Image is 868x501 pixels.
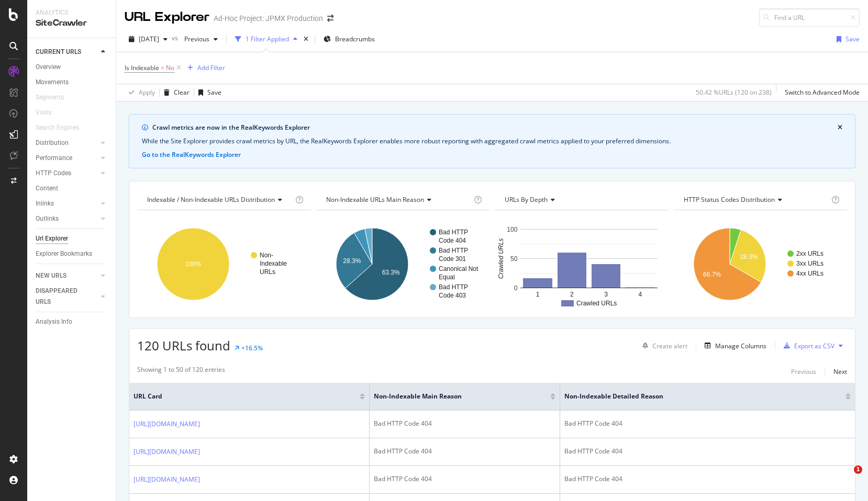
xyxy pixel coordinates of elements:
text: URLs [260,268,275,276]
button: Previous [791,365,816,378]
svg: A chart. [316,219,488,310]
text: 3xx URLs [796,260,824,267]
div: While the Site Explorer provides crawl metrics by URL, the RealKeywords Explorer enables more rob... [142,136,842,146]
div: SiteCrawler [36,17,107,29]
span: Non-Indexable URLs Main Reason [326,195,424,204]
div: Next [833,367,847,376]
div: Add Filter [197,63,225,72]
div: Bad HTTP Code 404 [374,447,555,456]
div: times [302,34,310,44]
text: Crawled URLs [576,300,617,307]
a: CURRENT URLS [36,47,98,58]
a: DISAPPEARED URLS [36,286,98,308]
text: Equal [439,274,455,281]
a: [URL][DOMAIN_NAME] [133,419,200,429]
div: Analysis Info [36,316,72,327]
button: Previous [180,31,222,48]
text: Crawled URLs [497,238,505,279]
text: 0 [514,284,518,292]
span: vs [172,33,180,42]
span: No [166,61,174,75]
text: 100 [507,226,517,233]
button: Go to the RealKeywords Explorer [142,150,241,160]
h4: Indexable / Non-Indexable URLs Distribution [145,191,293,208]
div: NEW URLS [36,270,66,281]
span: Non-Indexable Detailed Reason [564,392,830,401]
div: 50.42 % URLs ( 120 on 238 ) [696,88,772,97]
text: Bad HTTP [439,247,468,254]
a: Outlinks [36,213,98,224]
span: 2025 Oct. 15th [139,35,159,43]
a: Performance [36,153,98,164]
div: CURRENT URLS [36,47,81,58]
a: Search Engines [36,122,90,133]
button: Breadcrumbs [319,31,379,48]
text: Bad HTTP [439,283,468,291]
div: Distribution [36,138,69,149]
text: Code 301 [439,255,466,263]
div: Movements [36,77,69,88]
h4: Non-Indexable URLs Main Reason [324,191,472,208]
button: [DATE] [125,31,172,48]
a: Visits [36,107,62,118]
svg: A chart. [674,219,845,310]
a: Distribution [36,138,98,149]
text: 63.3% [382,269,399,276]
button: Add Filter [183,62,225,74]
text: 100% [185,260,202,268]
div: Visits [36,107,51,118]
span: 1 [854,465,862,474]
text: 28.3% [343,257,361,265]
a: Explorer Bookmarks [36,248,108,259]
text: Bad HTTP [439,229,468,236]
div: Analytics [36,8,107,17]
text: 2 [570,291,574,298]
span: Non-Indexable Main Reason [374,392,535,401]
a: NEW URLS [36,270,98,281]
div: Export as CSV [794,341,834,350]
text: 1 [536,291,540,298]
button: Switch to Advanced Mode [781,84,860,101]
div: 1 Filter Applied [246,35,289,43]
span: 120 URLs found [137,337,230,354]
svg: A chart. [137,219,309,310]
div: Apply [139,88,155,97]
div: Url Explorer [36,233,68,244]
a: Analysis Info [36,316,108,327]
iframe: Intercom live chat [832,465,858,491]
button: Clear [160,84,190,101]
a: Overview [36,62,108,73]
text: Code 403 [439,292,466,299]
span: Indexable / Non-Indexable URLs distribution [147,195,275,204]
button: Manage Columns [700,339,766,352]
button: Apply [125,84,155,101]
text: 66.7% [703,271,721,278]
text: Indexable [260,260,287,267]
div: Content [36,183,58,194]
span: URLs by Depth [505,195,548,204]
div: Showing 1 to 50 of 120 entries [137,365,225,378]
h4: URLs by Depth [503,191,659,208]
button: Create alert [638,337,687,354]
div: Search Engines [36,122,79,133]
div: Create alert [652,341,687,350]
div: HTTP Codes [36,168,71,179]
div: Ad-Hoc Project: JPMX Production [214,13,323,24]
button: Save [832,31,860,48]
span: Previous [180,35,209,43]
span: HTTP Status Codes Distribution [684,195,775,204]
text: Canonical Not [439,265,478,272]
div: Bad HTTP Code 404 [374,474,555,484]
text: 2xx URLs [796,250,824,257]
text: 28.3% [740,253,758,260]
text: 3 [604,291,608,298]
text: 4 [639,291,642,298]
div: Previous [791,367,816,376]
button: close banner [835,121,845,134]
span: URL Card [133,392,357,401]
svg: A chart. [495,219,666,310]
div: Manage Columns [715,341,766,350]
div: Explorer Bookmarks [36,248,92,259]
